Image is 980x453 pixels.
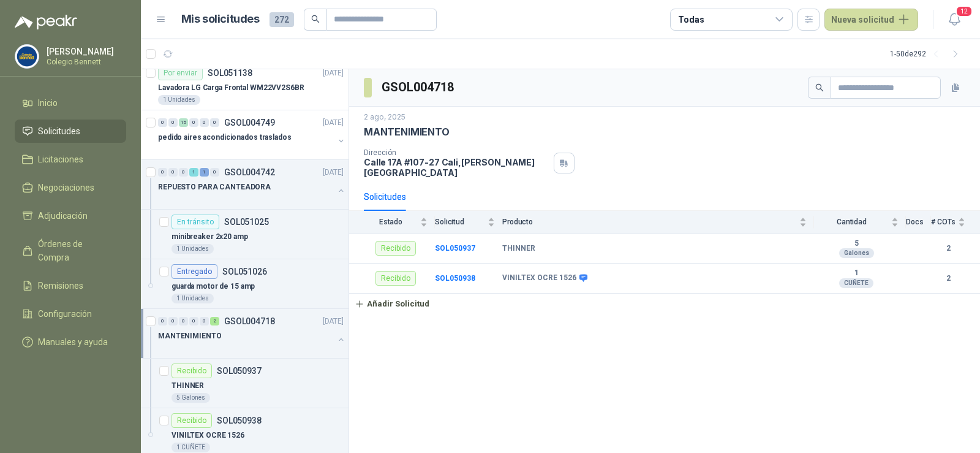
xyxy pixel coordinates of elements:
a: En tránsitoSOL051025minibreaker 2x20 amp1 Unidades [141,210,349,259]
div: 0 [210,168,219,177]
p: MANTENIMIENTO [158,330,221,342]
th: Cantidad [814,211,906,234]
div: 0 [189,317,198,325]
div: Galones [839,248,874,258]
span: search [311,15,320,23]
span: Producto [502,218,797,226]
span: search [815,83,824,92]
div: Entregado [171,264,217,279]
div: 1 - 50 de 292 [890,44,965,64]
a: Remisiones [15,274,126,297]
a: Solicitudes [15,120,126,143]
p: Dirección [364,148,549,157]
p: [PERSON_NAME] [47,47,123,56]
div: 5 Galones [171,393,210,403]
div: 1 Unidades [171,294,214,303]
div: Recibido [375,271,416,286]
th: Docs [906,211,931,234]
a: Por enviarSOL051138[DATE] Lavadora LG Carga Frontal WM22VV2S6BR1 Unidades [141,61,349,110]
div: 0 [179,168,188,177]
div: 15 [179,118,188,127]
span: Solicitudes [38,124,80,138]
p: SOL051026 [222,267,267,276]
p: GSOL004718 [224,317,275,325]
button: 12 [943,9,965,31]
h1: Mis solicitudes [181,10,260,28]
span: Negociaciones [38,181,94,194]
div: CUÑETE [839,278,873,288]
a: Órdenes de Compra [15,232,126,269]
p: REPUESTO PARA CANTEADORA [158,181,271,193]
p: [DATE] [323,67,344,79]
b: THINNER [502,244,535,254]
p: GSOL004742 [224,168,275,177]
b: 5 [814,239,899,249]
img: Company Logo [15,45,39,68]
div: 0 [158,168,167,177]
a: 0 0 15 0 0 0 GSOL004749[DATE] pedido aires acondicionados traslados [158,115,346,154]
p: [DATE] [323,316,344,327]
a: Licitaciones [15,148,126,171]
p: THINNER [171,380,204,392]
div: En tránsito [171,215,219,229]
span: Manuales y ayuda [38,335,108,349]
th: Estado [349,211,435,234]
p: SOL050937 [217,367,262,375]
div: 0 [168,317,178,325]
a: Configuración [15,302,126,325]
a: Inicio [15,91,126,115]
a: SOL050937 [435,244,475,253]
span: # COTs [931,218,956,226]
a: RecibidoSOL050937THINNER5 Galones [141,359,349,408]
div: 2 [210,317,219,325]
p: guarda motor de 15 amp [171,281,255,292]
a: 0 0 0 0 0 2 GSOL004718[DATE] MANTENIMIENTO [158,314,346,353]
p: Calle 17A #107-27 Cali , [PERSON_NAME][GEOGRAPHIC_DATA] [364,157,549,178]
a: Adjudicación [15,204,126,227]
div: Todas [678,13,704,26]
p: SOL050938 [217,416,262,425]
span: Inicio [38,96,58,110]
p: VINILTEX OCRE 1526 [171,430,244,441]
span: Licitaciones [38,153,83,166]
div: Por enviar [158,66,203,80]
a: Negociaciones [15,176,126,199]
div: 0 [200,317,209,325]
a: Manuales y ayuda [15,330,126,354]
th: Solicitud [435,211,502,234]
p: 2 ago, 2025 [364,112,405,123]
div: 0 [189,118,198,127]
p: SOL051138 [208,69,252,77]
span: 12 [956,6,973,17]
th: Producto [502,211,814,234]
div: Recibido [171,413,212,428]
p: Colegio Bennett [47,58,123,66]
a: EntregadoSOL051026guarda motor de 15 amp1 Unidades [141,259,349,309]
span: Cantidad [814,218,889,226]
div: 0 [200,118,209,127]
p: [DATE] [323,117,344,129]
p: SOL051025 [224,218,269,226]
b: 1 [814,268,899,278]
b: 2 [931,243,965,254]
div: 1 Unidades [171,244,214,254]
span: Configuración [38,307,92,321]
p: [DATE] [323,167,344,178]
a: Añadir Solicitud [349,294,980,314]
span: Adjudicación [38,209,88,223]
div: 1 CUÑETE [171,443,210,452]
span: Estado [364,218,418,226]
div: 0 [158,118,167,127]
b: 2 [931,273,965,284]
div: 0 [168,168,178,177]
div: 1 [200,168,209,177]
a: SOL050938 [435,274,475,283]
div: 0 [158,317,167,325]
div: 1 Unidades [158,95,200,105]
p: Lavadora LG Carga Frontal WM22VV2S6BR [158,82,304,94]
b: VINILTEX OCRE 1526 [502,273,576,283]
div: Recibido [171,364,212,378]
div: 0 [168,118,178,127]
